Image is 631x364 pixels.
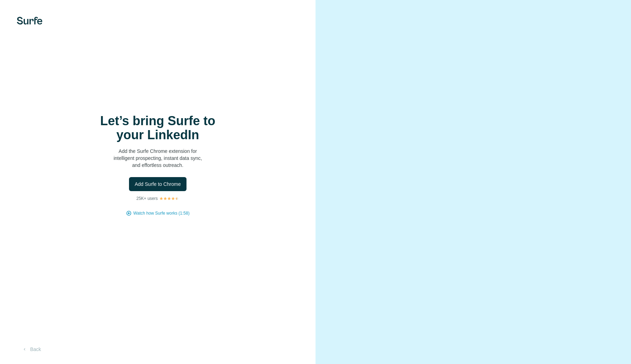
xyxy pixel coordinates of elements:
[17,343,46,356] button: Back
[88,114,228,142] h1: Let’s bring Surfe to your LinkedIn
[159,196,179,201] img: Rating Stars
[133,210,189,216] button: Watch how Surfe works (1:58)
[129,177,186,191] button: Add Surfe to Chrome
[136,195,158,202] p: 25K+ users
[88,148,228,169] p: Add the Surfe Chrome extension for intelligent prospecting, instant data sync, and effortless out...
[17,17,42,25] img: Surfe's logo
[135,181,181,188] span: Add Surfe to Chrome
